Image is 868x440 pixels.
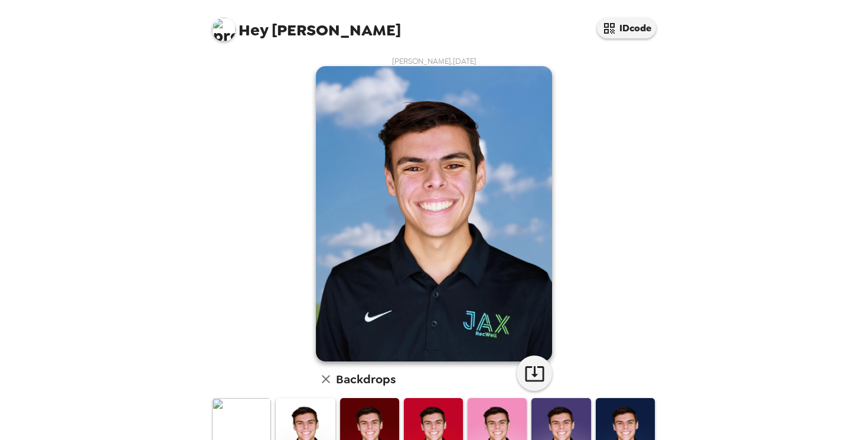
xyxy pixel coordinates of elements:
h6: Backdrops [336,370,396,389]
button: IDcode [597,18,656,38]
span: [PERSON_NAME] , [DATE] [392,56,477,66]
span: [PERSON_NAME] [212,12,401,38]
span: Hey [239,19,268,41]
img: user [316,66,552,361]
img: profile pic [212,18,236,41]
